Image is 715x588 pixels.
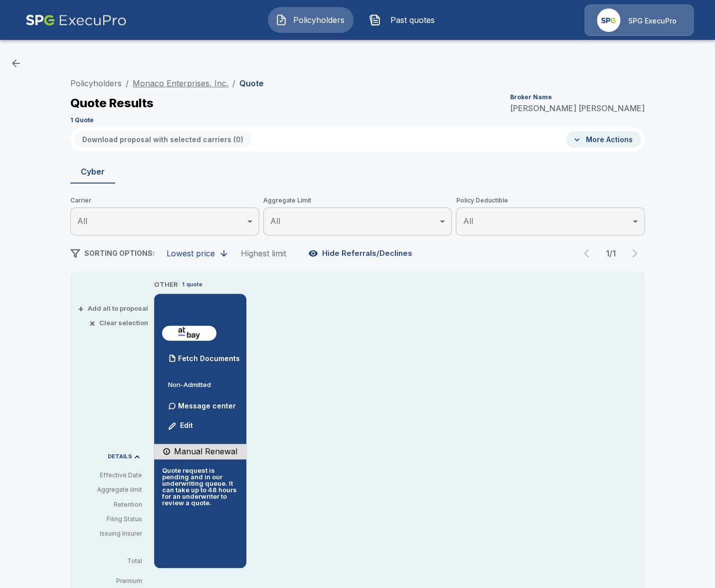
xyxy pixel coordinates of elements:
p: Quote [239,79,264,87]
button: Policyholders IconPolicyholders [268,7,354,33]
img: Past quotes Icon [369,14,381,26]
a: Monaco Enterprises, Inc. [133,78,228,88]
p: Retention [78,500,142,509]
p: Effective Date [78,471,142,480]
span: SORTING OPTIONS: [84,249,155,257]
img: Policyholders Icon [275,14,287,26]
p: OTHER [154,280,178,290]
span: Policy Deductible [456,196,645,205]
p: Issuing Insurer [78,529,142,538]
span: Carrier [70,196,259,205]
p: SPG ExecuPro [628,16,677,26]
p: [PERSON_NAME] [PERSON_NAME] [510,104,645,112]
a: Policyholders [70,78,122,88]
span: All [463,216,473,226]
li: / [126,77,129,89]
p: Filing Status [78,515,142,524]
p: Fetch Documents [178,355,240,362]
button: More Actions [566,131,641,148]
span: × [89,320,95,326]
button: Edit [164,416,198,436]
span: All [270,216,280,226]
p: Quote Results [70,97,154,109]
p: Message center [178,400,236,411]
div: Highest limit [241,248,286,258]
button: Hide Referrals/Declines [306,244,416,263]
p: Broker Name [510,94,552,100]
p: DETAILS [108,454,132,459]
p: Manual Renewal [174,445,237,457]
p: Total [78,558,150,564]
button: Download proposal with selected carriers (0) [74,131,251,148]
button: ×Clear selection [91,320,148,326]
li: / [232,77,235,89]
span: All [77,216,87,226]
p: quote [186,280,202,289]
p: Premium [78,578,150,584]
span: Policyholders [291,14,346,26]
img: AA Logo [25,4,127,36]
img: Agency Icon [597,8,620,32]
button: Cyber [70,160,115,184]
button: +Add all to proposal [80,305,148,312]
span: Aggregate Limit [263,196,452,205]
img: atbaycybersurplus [166,326,212,341]
p: 1 / 1 [601,249,621,257]
p: 1 Quote [70,117,94,123]
nav: breadcrumb [70,77,264,89]
p: 1 [182,280,184,289]
span: Past quotes [385,14,440,26]
a: Agency IconSPG ExecuPro [584,4,694,36]
span: + [78,305,84,312]
button: Past quotes IconPast quotes [361,7,447,33]
p: Quote request is pending and in our underwriting queue. It can take up to 48 hours for an underwr... [162,467,238,506]
p: Non-Admitted [168,382,238,388]
p: Aggregate limit [78,485,142,494]
div: Lowest price [167,248,215,258]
